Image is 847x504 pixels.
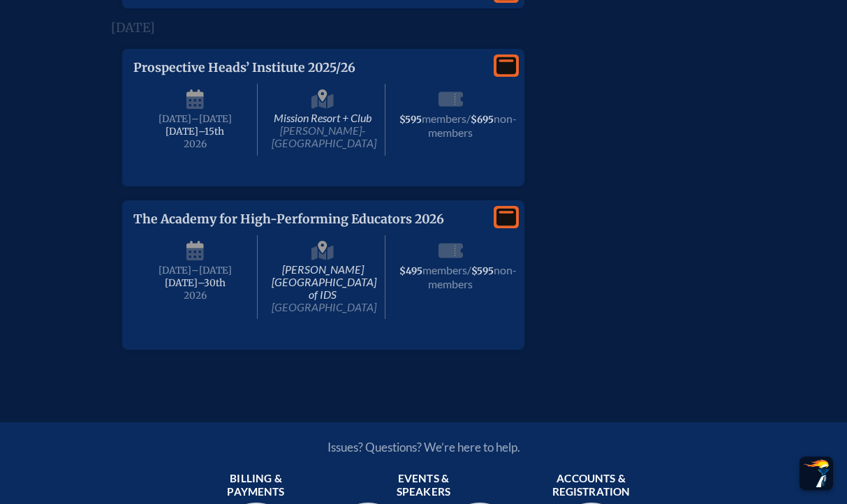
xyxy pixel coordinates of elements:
[272,300,376,313] span: [GEOGRAPHIC_DATA]
[471,265,494,277] span: $595
[422,263,467,276] span: members
[145,139,246,149] span: 2026
[191,265,232,276] span: –[DATE]
[159,265,191,276] span: [DATE]
[422,112,466,125] span: members
[466,112,471,125] span: /
[272,124,376,149] span: [PERSON_NAME]-[GEOGRAPHIC_DATA]
[399,114,422,126] span: $595
[374,472,474,500] span: Events & speakers
[159,113,191,125] span: [DATE]
[471,114,494,126] span: $695
[165,126,224,138] span: [DATE]–⁠15th
[133,212,444,227] span: The Academy for High-Performing Educators 2026
[260,235,385,319] span: [PERSON_NAME][GEOGRAPHIC_DATA] of IDS
[399,265,422,277] span: $495
[133,60,355,75] span: Prospective Heads’ Institute 2025/26
[191,113,232,125] span: –[DATE]
[260,84,385,156] span: Mission Resort + Club
[206,472,307,500] span: Billing & payments
[800,457,833,490] button: Scroll Top
[145,290,246,301] span: 2026
[428,263,517,290] span: non-members
[541,472,642,500] span: Accounts & registration
[165,277,226,289] span: [DATE]–⁠30th
[428,112,517,139] span: non-members
[802,459,830,487] img: To the top
[111,21,737,35] h3: [DATE]
[467,263,471,276] span: /
[178,440,670,454] p: Issues? Questions? We’re here to help.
